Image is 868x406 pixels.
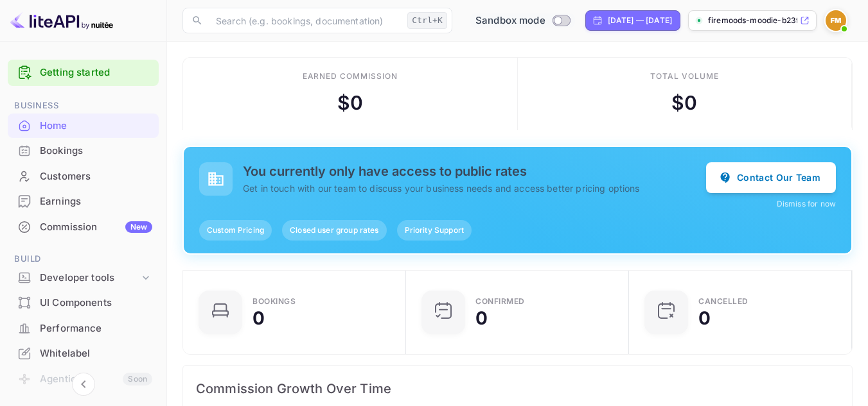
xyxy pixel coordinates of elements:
span: Sandbox mode [475,13,545,28]
span: Build [8,252,159,266]
div: Developer tools [40,271,139,285]
span: Custom Pricing [199,224,272,236]
a: Whitelabel [8,341,159,365]
div: New [125,221,152,233]
div: Customers [8,164,159,189]
input: Search (e.g. bookings, documentation) [208,8,402,33]
div: $ 0 [671,89,697,117]
div: CANCELLED [698,298,748,305]
div: Home [8,114,159,139]
div: Bookings [8,139,159,164]
div: Earnings [8,189,159,214]
div: Customers [40,169,152,184]
div: Confirmed [475,298,525,305]
div: Home [40,119,152,133]
div: UI Components [8,291,159,316]
a: CommissionNew [8,215,159,239]
div: [DATE] — [DATE] [608,15,672,26]
span: Business [8,99,159,113]
div: Bookings [40,144,152,158]
div: $ 0 [337,89,363,117]
div: Developer tools [8,267,159,289]
button: Contact Our Team [706,162,836,193]
div: Switch to Production mode [470,13,575,28]
div: Earnings [40,194,152,209]
button: Dismiss for now [777,198,836,210]
div: 0 [475,309,488,327]
h5: You currently only have access to public rates [243,164,706,179]
div: Getting started [8,60,159,86]
div: 0 [252,309,265,327]
img: LiteAPI logo [10,10,113,31]
a: Home [8,114,159,137]
div: Performance [40,321,152,336]
div: Performance [8,316,159,341]
a: Performance [8,316,159,340]
a: Getting started [40,65,152,80]
div: Commission [40,220,152,235]
div: UI Components [40,296,152,310]
a: UI Components [8,291,159,314]
span: Commission Growth Over Time [196,378,839,399]
div: CommissionNew [8,215,159,240]
p: firemoods-moodie-b23fa... [708,15,797,26]
a: Customers [8,164,159,188]
div: Earned commission [303,71,398,82]
div: Ctrl+K [407,12,447,29]
span: Closed user group rates [282,224,386,236]
div: Total volume [650,71,719,82]
p: Get in touch with our team to discuss your business needs and access better pricing options [243,182,706,195]
a: Earnings [8,189,159,213]
div: Whitelabel [8,341,159,366]
button: Collapse navigation [72,373,95,396]
div: Whitelabel [40,346,152,361]
span: Priority Support [397,224,472,236]
div: 0 [698,309,711,327]
a: Bookings [8,139,159,162]
img: FireMoods Moodie [826,10,846,31]
div: Bookings [252,298,296,305]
